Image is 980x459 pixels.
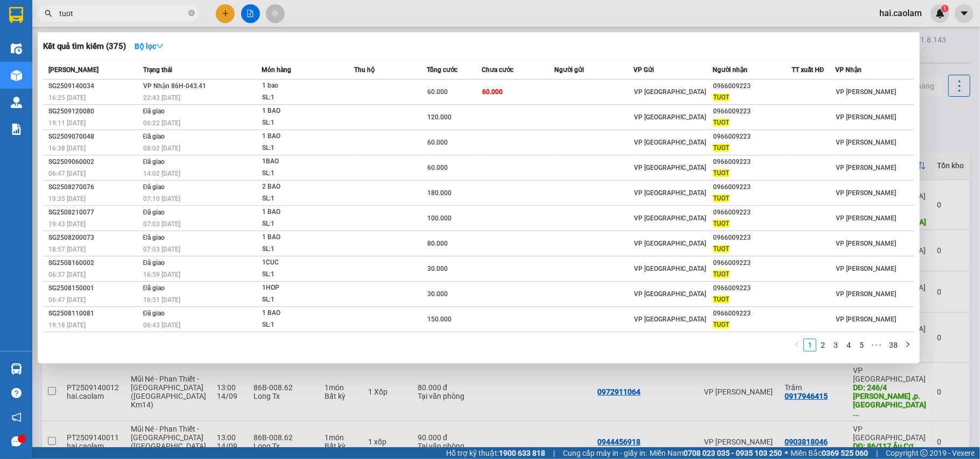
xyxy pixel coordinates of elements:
[143,296,180,304] span: 16:51 [DATE]
[792,66,824,74] span: TT xuất HĐ
[634,113,706,121] span: VP [GEOGRAPHIC_DATA]
[427,240,448,247] span: 80.000
[143,321,180,329] span: 06:43 [DATE]
[135,42,164,51] strong: Bộ lọc
[713,169,729,177] span: TUOT
[901,339,914,352] li: Next Page
[713,232,791,243] div: 0966009223
[48,283,140,294] div: SG2508150001
[829,339,842,352] li: 3
[262,269,343,281] div: SL: 1
[143,119,180,127] span: 06:22 [DATE]
[427,189,452,197] span: 180.000
[11,388,22,398] span: question-circle
[713,131,791,142] div: 0966009223
[262,206,343,218] div: 1 BAO
[427,214,452,222] span: 100.000
[143,246,180,253] span: 07:03 [DATE]
[143,234,165,241] span: Đã giao
[791,339,803,352] li: Previous Page
[262,168,343,180] div: SL: 1
[143,158,165,166] span: Đã giao
[634,265,706,272] span: VP [GEOGRAPHIC_DATA]
[836,113,896,121] span: VP [PERSON_NAME]
[143,66,172,74] span: Trạng thái
[143,209,165,216] span: Đã giao
[836,240,896,247] span: VP [PERSON_NAME]
[48,81,140,92] div: SG2509140034
[143,82,206,90] span: VP Nhận 86H-043.41
[143,183,165,191] span: Đã giao
[713,119,729,126] span: TUOT
[427,265,448,272] span: 30.000
[48,145,86,152] span: 16:38 [DATE]
[48,106,140,117] div: SG2509120080
[262,193,343,205] div: SL: 1
[901,339,914,352] button: right
[262,131,343,142] div: 1 BAO
[713,94,729,101] span: TUOT
[11,43,22,54] img: warehouse-icon
[11,97,22,108] img: warehouse-icon
[836,139,896,146] span: VP [PERSON_NAME]
[48,170,86,177] span: 06:47 [DATE]
[48,195,86,203] span: 19:35 [DATE]
[48,271,86,278] span: 06:37 [DATE]
[794,341,800,348] span: left
[713,321,729,328] span: TUOT
[48,321,86,329] span: 19:18 [DATE]
[633,66,654,74] span: VP Gửi
[48,182,140,193] div: SG2508270076
[713,296,729,303] span: TUOT
[11,436,22,447] span: message
[11,124,22,135] img: solution-icon
[482,88,503,96] span: 60.000
[143,195,180,203] span: 07:10 [DATE]
[713,144,729,152] span: TUOT
[905,341,911,348] span: right
[156,42,164,50] span: down
[262,105,343,117] div: 1 BAO
[835,66,862,74] span: VP Nhận
[48,66,98,74] span: [PERSON_NAME]
[262,181,343,193] div: 2 BAO
[634,214,706,222] span: VP [GEOGRAPHIC_DATA]
[11,363,22,375] img: warehouse-icon
[262,243,343,255] div: SL: 1
[262,117,343,129] div: SL: 1
[262,319,343,331] div: SL: 1
[427,88,448,96] span: 60.000
[143,94,180,102] span: 22:43 [DATE]
[634,88,706,96] span: VP [GEOGRAPHIC_DATA]
[427,139,448,146] span: 60.000
[713,66,748,74] span: Người nhận
[262,294,343,306] div: SL: 1
[262,257,343,269] div: 1CUC
[262,66,291,74] span: Món hàng
[842,339,855,352] li: 4
[48,296,86,304] span: 06:47 [DATE]
[713,283,791,294] div: 0966009223
[713,257,791,269] div: 0966009223
[836,214,896,222] span: VP [PERSON_NAME]
[836,315,896,323] span: VP [PERSON_NAME]
[48,232,140,243] div: SG2508200073
[634,139,706,146] span: VP [GEOGRAPHIC_DATA]
[634,189,706,197] span: VP [GEOGRAPHIC_DATA]
[262,282,343,294] div: 1HOP
[634,164,706,171] span: VP [GEOGRAPHIC_DATA]
[45,10,52,17] span: search
[262,142,343,154] div: SL: 1
[48,119,86,127] span: 19:11 [DATE]
[713,220,729,227] span: TUOT
[804,339,816,351] a: 1
[188,10,195,16] span: close-circle
[188,9,195,19] span: close-circle
[803,339,816,352] li: 1
[48,156,140,168] div: SG2509060002
[885,339,901,352] li: 38
[830,339,842,351] a: 3
[143,133,165,140] span: Đã giao
[836,164,896,171] span: VP [PERSON_NAME]
[11,70,22,81] img: warehouse-icon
